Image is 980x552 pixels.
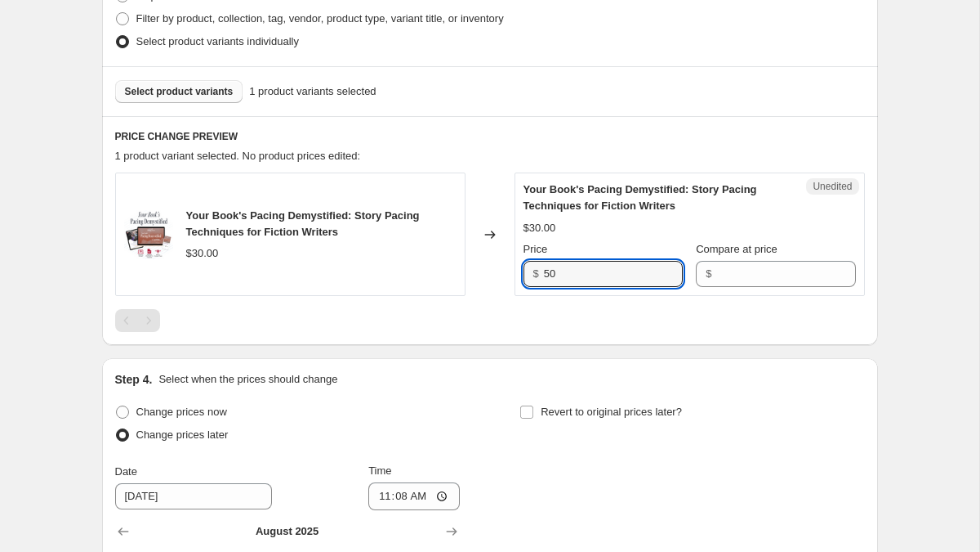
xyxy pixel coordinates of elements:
button: Show previous month, July 2025 [112,520,135,543]
input: 12:00 [368,482,460,510]
span: Change prices now [136,406,227,418]
button: Show next month, September 2025 [440,520,463,543]
input: 8/12/2025 [115,483,272,509]
span: Change prices later [136,429,229,441]
span: Your Book's Pacing Demystified: Story Pacing Techniques for Fiction Writers [186,209,420,238]
span: Compare at price [696,243,777,255]
span: $ [706,267,711,280]
h6: PRICE CHANGE PREVIEW [115,130,865,143]
span: $ [533,267,539,280]
div: $30.00 [523,220,556,236]
span: Price [523,243,548,255]
span: 1 product variant selected. No product prices edited: [115,150,361,162]
span: Time [368,464,391,477]
span: Revert to original prices later? [541,406,682,418]
button: Select product variants [115,80,243,103]
span: Unedited [813,180,852,193]
span: 1 product variants selected [249,83,376,100]
nav: Pagination [115,309,160,332]
span: Select product variants [125,85,234,98]
h2: Step 4. [115,371,153,388]
span: Select product variants individually [136,35,299,47]
p: Select when the prices should change [158,371,337,388]
span: Date [115,465,137,478]
div: $30.00 [186,245,219,262]
img: 15_80x.png [124,210,173,259]
span: Your Book's Pacing Demystified: Story Pacing Techniques for Fiction Writers [523,183,757,212]
span: Filter by product, collection, tag, vendor, product type, variant title, or inventory [136,12,504,25]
